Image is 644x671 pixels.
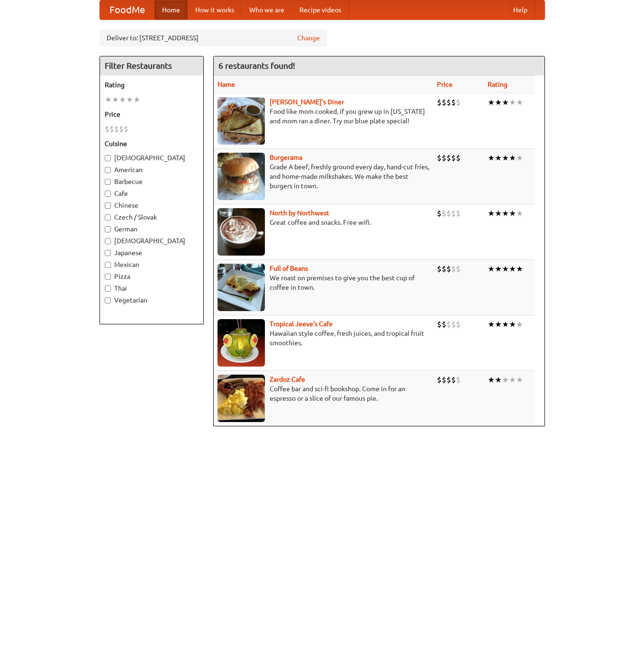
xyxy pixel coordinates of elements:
[509,264,516,274] li: ★
[100,56,203,75] h4: Filter Restaurants
[105,250,111,256] input: Japanese
[105,153,199,163] label: [DEMOGRAPHIC_DATA]
[495,375,502,385] li: ★
[446,97,451,108] li: $
[119,94,126,105] li: ★
[105,274,111,280] input: Pizza
[242,0,292,19] a: Who we are
[516,208,523,219] li: ★
[506,0,535,19] a: Help
[270,98,344,106] b: [PERSON_NAME]'s Diner
[100,0,154,19] a: FoodMe
[218,319,265,367] img: jeeves.jpg
[105,238,111,244] input: [DEMOGRAPHIC_DATA]
[495,208,502,219] li: ★
[270,265,308,272] a: Full of Beans
[270,154,302,161] b: Burgerama
[509,208,516,219] li: ★
[437,208,442,219] li: $
[105,262,111,268] input: Mexican
[105,236,199,246] label: [DEMOGRAPHIC_DATA]
[105,260,199,269] label: Mexican
[456,375,461,385] li: $
[109,124,114,134] li: $
[442,375,446,385] li: $
[502,375,509,385] li: ★
[495,97,502,108] li: ★
[488,375,495,385] li: ★
[437,375,442,385] li: $
[105,214,111,221] input: Czech / Slovak
[451,264,456,274] li: $
[446,375,451,385] li: $
[488,97,495,108] li: ★
[126,94,133,105] li: ★
[218,329,429,348] p: Hawaiian style coffee, fresh juices, and tropical fruit smoothies.
[218,81,235,88] a: Name
[218,218,429,227] p: Great coffee and snacks. Free wifi.
[270,320,333,328] b: Tropical Jeeve's Cafe
[105,284,199,293] label: Thai
[270,376,305,383] a: Zardoz Cafe
[119,124,124,134] li: $
[442,264,446,274] li: $
[456,208,461,219] li: $
[218,61,295,70] ng-pluralize: 6 restaurants found!
[442,97,446,108] li: $
[446,208,451,219] li: $
[105,139,199,148] h5: Cuisine
[495,153,502,163] li: ★
[105,191,111,197] input: Cafe
[502,97,509,108] li: ★
[105,155,111,161] input: [DEMOGRAPHIC_DATA]
[218,107,429,126] p: Food like mom cooked, if you grew up in [US_STATE] and mom ran a diner. Try our blue plate special!
[495,319,502,330] li: ★
[218,384,429,403] p: Coffee bar and sci-fi bookshop. Come in for an espresso or a slice of our famous pie.
[488,208,495,219] li: ★
[218,273,429,292] p: We roast on premises to give you the best cup of coffee in town.
[446,264,451,274] li: $
[437,97,442,108] li: $
[112,94,119,105] li: ★
[124,124,128,134] li: $
[105,80,199,90] h5: Rating
[488,319,495,330] li: ★
[105,110,199,119] h5: Price
[446,153,451,163] li: $
[516,97,523,108] li: ★
[105,272,199,281] label: Pizza
[105,189,199,198] label: Cafe
[105,212,199,222] label: Czech / Slovak
[105,94,112,105] li: ★
[509,97,516,108] li: ★
[451,97,456,108] li: $
[516,153,523,163] li: ★
[516,319,523,330] li: ★
[297,33,320,43] a: Change
[218,153,265,200] img: burgerama.jpg
[218,208,265,256] img: north.jpg
[270,209,329,217] a: North by Northwest
[105,226,111,232] input: German
[105,285,111,292] input: Thai
[218,264,265,311] img: beans.jpg
[456,153,461,163] li: $
[509,375,516,385] li: ★
[442,319,446,330] li: $
[437,264,442,274] li: $
[516,375,523,385] li: ★
[488,264,495,274] li: ★
[495,264,502,274] li: ★
[105,165,199,175] label: American
[105,202,111,209] input: Chinese
[516,264,523,274] li: ★
[292,0,349,19] a: Recipe videos
[456,264,461,274] li: $
[105,297,111,303] input: Vegetarian
[437,319,442,330] li: $
[446,319,451,330] li: $
[456,319,461,330] li: $
[105,167,111,173] input: American
[451,319,456,330] li: $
